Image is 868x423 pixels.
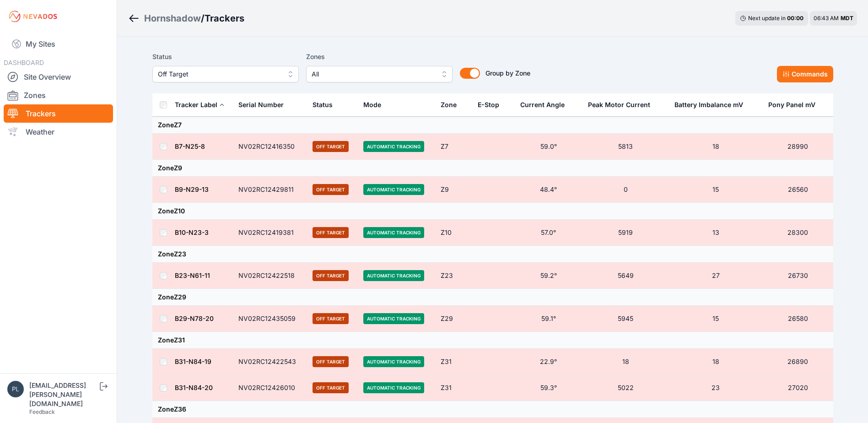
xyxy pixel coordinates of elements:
[152,401,833,418] td: Zone Z36
[175,94,225,116] button: Tracker Label
[787,15,803,22] div: 00 : 00
[128,6,244,30] nav: Breadcrumb
[582,375,669,401] td: 5022
[669,306,762,332] td: 15
[363,356,424,367] span: Automatic Tracking
[175,315,214,322] a: B29-N78-20
[435,220,472,246] td: Z10
[763,177,833,203] td: 26560
[233,375,307,401] td: NV02RC12426010
[313,94,340,116] button: Status
[582,177,669,203] td: 0
[763,134,833,160] td: 28990
[306,51,453,62] label: Zones
[478,94,507,116] button: E-Stop
[515,375,582,401] td: 59.3°
[763,349,833,375] td: 26890
[669,220,762,246] td: 13
[768,94,823,116] button: Pony Panel mV
[669,134,762,160] td: 18
[313,141,349,152] span: Off Target
[175,100,217,109] div: Tracker Label
[233,349,307,375] td: NV02RC12422543
[144,12,201,25] div: Hornshadow
[763,263,833,289] td: 26730
[4,86,113,104] a: Zones
[313,270,349,281] span: Off Target
[233,263,307,289] td: NV02RC12422518
[435,375,472,401] td: Z31
[363,94,388,116] button: Mode
[674,94,750,116] button: Battery Imbalance mV
[520,100,565,109] div: Current Angle
[313,227,349,238] span: Off Target
[238,100,284,109] div: Serial Number
[4,68,113,86] a: Site Overview
[306,66,453,82] button: All
[588,94,658,116] button: Peak Motor Current
[7,9,59,24] img: Nevados
[313,356,349,367] span: Off Target
[201,12,205,25] span: /
[515,220,582,246] td: 57.0°
[29,408,55,415] a: Feedback
[768,100,815,109] div: Pony Panel mV
[7,381,24,397] img: plsmith@sundt.com
[485,69,530,77] span: Group by Zone
[515,349,582,375] td: 22.9°
[313,100,333,109] div: Status
[175,185,209,193] a: B9-N29-13
[841,15,853,22] span: MDT
[175,358,211,365] a: B31-N84-19
[582,263,669,289] td: 5649
[515,306,582,332] td: 59.1°
[478,100,499,109] div: E-Stop
[152,160,833,177] td: Zone Z9
[313,313,349,324] span: Off Target
[582,349,669,375] td: 18
[205,12,244,25] h3: Trackers
[152,332,833,349] td: Zone Z31
[4,59,44,66] span: DASHBOARD
[441,100,457,109] div: Zone
[4,33,113,55] a: My Sites
[582,220,669,246] td: 5919
[152,246,833,263] td: Zone Z23
[515,263,582,289] td: 59.2°
[152,117,833,134] td: Zone Z7
[363,270,424,281] span: Automatic Tracking
[520,94,572,116] button: Current Angle
[363,313,424,324] span: Automatic Tracking
[152,203,833,220] td: Zone Z10
[152,289,833,306] td: Zone Z29
[152,66,299,82] button: Off Target
[233,177,307,203] td: NV02RC12429811
[435,134,472,160] td: Z7
[674,100,743,109] div: Battery Imbalance mV
[233,306,307,332] td: NV02RC12435059
[313,184,349,195] span: Off Target
[158,69,280,80] span: Off Target
[777,66,833,82] button: Commands
[175,271,210,279] a: B23-N61-11
[238,94,291,116] button: Serial Number
[363,184,424,195] span: Automatic Tracking
[363,227,424,238] span: Automatic Tracking
[175,384,213,391] a: B31-N84-20
[175,228,209,236] a: B10-N23-3
[435,349,472,375] td: Z31
[4,123,113,141] a: Weather
[363,382,424,393] span: Automatic Tracking
[748,15,786,22] span: Next update in
[814,15,839,22] span: 06:43 AM
[363,100,381,109] div: Mode
[669,263,762,289] td: 27
[175,142,205,150] a: B7-N25-8
[515,177,582,203] td: 48.4°
[441,94,464,116] button: Zone
[763,306,833,332] td: 26580
[435,177,472,203] td: Z9
[363,141,424,152] span: Automatic Tracking
[312,69,434,80] span: All
[233,220,307,246] td: NV02RC12419381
